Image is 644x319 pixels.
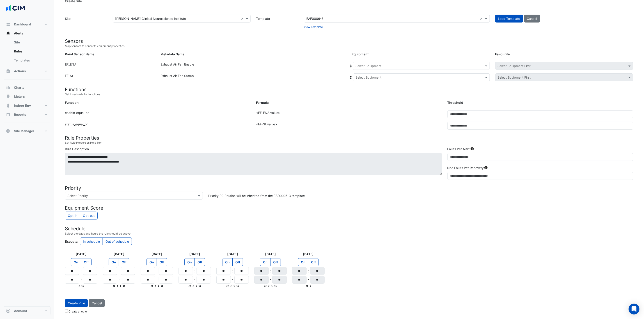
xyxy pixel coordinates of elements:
[260,258,270,266] label: On
[112,284,117,288] span: Copy to all previous days
[157,258,167,266] label: Off
[109,258,119,266] label: On
[303,252,314,256] label: [DATE]
[65,299,88,307] button: Create Rule
[4,67,50,76] button: Actions
[222,258,233,266] label: On
[65,205,633,211] h4: Equipment Score
[65,135,633,141] h4: Rule Properties
[495,62,633,70] app-favourites-select: Select Favourite
[4,20,50,29] button: Dashboard
[307,268,310,274] div: :
[179,267,193,275] input: Hours
[4,38,50,67] div: Alerts
[292,276,307,284] input: Hours
[10,47,50,56] a: Rules
[236,284,239,288] span: Copy to all next days
[353,62,490,70] app-equipment-select: Select Equipment
[256,101,269,104] strong: Formula
[470,147,474,151] div: Tooltip anchor
[121,276,135,284] input: Minutes
[304,25,323,29] a: View Template
[65,38,633,44] h4: Sensors
[349,63,353,68] span: Copy equipment to all points
[103,267,117,275] input: Hours
[117,284,119,288] span: Copy to previous day
[65,232,633,236] small: Select the days and hours the rule should be active
[103,276,117,284] input: Hours
[193,268,197,274] div: :
[193,277,197,283] div: :
[298,258,308,266] label: On
[629,304,639,314] div: Open Intercom Messenger
[4,306,50,315] button: Account
[65,92,633,96] small: Set thresholds for functions
[216,276,231,284] input: Hours
[10,56,50,65] a: Templates
[157,284,160,288] span: Copy to next day
[232,258,243,266] label: Off
[353,73,490,81] app-equipment-select: Select Equipment
[62,73,158,83] div: EF-St
[233,284,236,288] span: Copy to next day
[292,267,307,275] input: Hours
[197,276,211,284] input: Minutes
[447,165,484,170] label: Non Faults Per Recovery
[14,309,27,313] span: Account
[484,166,488,170] div: Tooltip anchor
[117,277,121,283] div: :
[81,258,92,266] label: Off
[264,284,268,288] span: Copy to all previous days
[158,73,349,83] div: Exhaust Air Fan Status
[268,284,271,288] span: Copy to previous day
[206,192,636,200] div: Priority P3 Routine will be inherited from the EAF0006-3 template
[271,284,274,288] span: Copy to next day
[71,258,81,266] label: On
[79,268,83,274] div: :
[141,276,155,284] input: Hours
[272,267,287,275] input: Minutes
[62,62,158,72] div: EF_ENA
[310,276,325,284] input: Minutes
[160,284,163,288] span: Copy to all next days
[119,258,129,266] label: Off
[83,267,97,275] input: Minutes
[14,94,25,99] span: Meters
[65,101,79,104] strong: Function
[197,267,211,275] input: Minutes
[5,4,26,13] img: Company Logo
[154,284,157,288] span: Copy to previous day
[119,284,122,288] span: Copy to next day
[480,16,484,21] span: Clear
[14,22,31,27] span: Dashboard
[305,284,309,288] span: Copy to all previous days
[495,52,510,56] strong: Favourite
[6,69,10,73] app-icon: Actions
[89,299,105,307] button: Cancel
[231,277,234,283] div: :
[447,147,470,151] label: Faults Per Alert
[184,258,195,266] label: On
[310,267,325,275] input: Minutes
[141,267,155,275] input: Hours
[80,212,98,219] label: Do not count rule towards calculation of equipment performance scores?
[188,284,192,288] span: Copy to all previous days
[121,267,135,275] input: Minutes
[81,284,84,288] span: Copy to all next days
[62,110,253,122] div: enable_equal_on
[241,16,245,21] span: Clear
[4,29,50,38] button: Alerts
[114,252,124,256] label: [DATE]
[4,101,50,110] button: Indoor Env
[4,92,50,101] button: Meters
[62,122,253,133] div: status_equal_on
[14,69,26,73] span: Actions
[65,267,79,275] input: Hours
[122,284,126,288] span: Copy to all next days
[227,252,238,256] label: [DATE]
[234,267,249,275] input: Minutes
[14,85,24,90] span: Charts
[160,52,184,56] strong: Metadata Name
[192,284,195,288] span: Copy to previous day
[65,87,633,92] h4: Functions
